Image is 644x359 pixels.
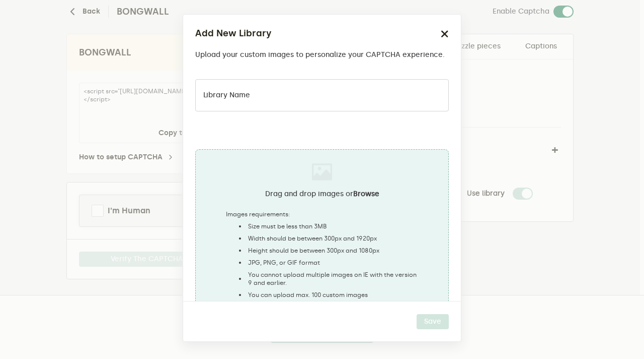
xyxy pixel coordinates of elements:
li: You cannot upload multiple images on IE with the version 9 and earlier. [236,271,418,287]
label: Library name [203,91,250,99]
h2: Add New Library [195,27,272,40]
label: Drag and drop images or [265,190,379,198]
button: Save [417,314,449,329]
li: Width should be between 300px and 1920px [236,234,418,243]
li: JPG, PNG, or GIF format [236,259,418,267]
p: Upload your custom images to personalize your CAPTCHA experience. [195,51,445,59]
li: Size must be less than 3MB [236,222,418,230]
label: Images requirements: [226,210,418,218]
li: Height should be between 300px and 1080px [236,247,418,255]
img: placeholder [312,162,332,182]
b: Browse [353,190,379,198]
li: You can upload max. 100 custom images [236,291,418,299]
input: Library name [195,79,449,111]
